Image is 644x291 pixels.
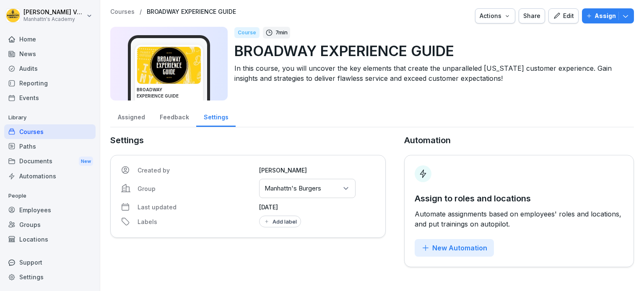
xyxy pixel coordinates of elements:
div: Share [523,11,540,21]
a: Feedback [152,106,196,127]
p: Group [138,184,254,193]
a: Locations [4,232,96,247]
p: / [140,8,142,15]
div: New [79,157,93,166]
p: Manhattn's Burgers [265,184,321,193]
button: Actions [475,8,515,23]
p: Automation [404,134,451,147]
a: DocumentsNew [4,154,96,169]
h3: BROADWAY EXPERIENCE GUIDE [137,87,201,99]
p: Last updated [138,203,254,211]
button: Share [519,8,545,23]
div: Add label [263,218,297,225]
button: Add label [259,216,301,227]
p: Manhattn's Academy [23,16,85,22]
div: Documents [4,154,96,169]
p: [PERSON_NAME] [259,166,376,175]
p: Assign to roles and locations [415,192,623,205]
a: Courses [110,8,135,15]
p: Created by [138,166,254,175]
p: Labels [138,217,254,226]
a: Assigned [110,106,152,127]
div: Course [234,27,260,38]
a: Audits [4,61,96,76]
p: Assign [595,11,616,21]
div: Support [4,255,96,270]
a: Courses [4,124,96,139]
p: [DATE] [259,203,376,211]
a: Reporting [4,76,96,90]
a: Automations [4,169,96,183]
img: g13ofhbnvnkja93or8f2wu04.png [137,47,201,84]
a: Groups [4,217,96,232]
p: Library [4,111,96,124]
p: Settings [110,134,386,147]
p: 7 min [275,28,288,37]
a: News [4,46,96,61]
div: New Automation [421,243,487,252]
a: Employees [4,203,96,217]
p: BROADWAY EXPERIENCE GUIDE [234,40,627,62]
p: People [4,189,96,203]
a: Home [4,32,96,46]
a: Events [4,90,96,105]
button: New Automation [415,239,494,257]
a: BROADWAY EXPERIENCE GUIDE [147,8,236,15]
p: In this course, you will uncover the key elements that create the unparalleled [US_STATE] custome... [234,63,627,83]
p: Automate assignments based on employees' roles and locations, and put trainings on autopilot. [415,209,623,229]
div: Edit [553,11,574,21]
button: Assign [582,8,634,23]
a: Settings [196,106,236,127]
a: Paths [4,139,96,154]
a: Settings [4,270,96,284]
p: [PERSON_NAME] Vanderbeken [23,9,85,16]
button: Edit [548,8,579,23]
div: Actions [480,11,511,21]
